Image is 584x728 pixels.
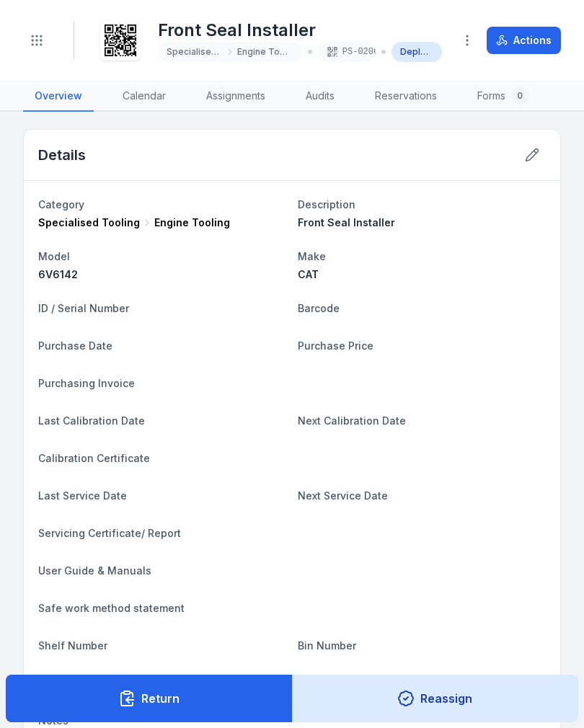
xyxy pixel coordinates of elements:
[158,19,442,42] h1: Front Seal Installer
[298,639,356,652] span: Bin Number
[298,198,355,210] span: Description
[466,81,540,112] a: Forms0
[23,27,50,54] button: Toggle navigation
[111,81,177,112] a: Calendar
[38,377,135,389] span: Purchasing Invoice
[38,639,107,652] span: Shelf Number
[298,339,373,352] span: Purchase Price
[511,87,528,105] div: 0
[391,42,442,62] div: Deployed
[38,602,185,614] span: Safe work method statement
[167,46,223,58] span: Specialised Tooling
[298,302,340,314] span: Barcode
[298,250,326,262] span: Make
[38,414,145,427] span: Last Calibration Date
[298,489,388,502] span: Next Service Date
[237,46,293,58] span: Engine Tooling
[38,216,140,230] span: Specialised Tooling
[38,564,151,577] span: User Guide & Manuals
[298,216,395,228] span: Front Seal Installer
[38,268,78,280] span: 6V6142
[23,81,94,112] a: Overview
[38,452,150,464] span: Calibration Certificate
[298,268,319,280] span: CAT
[38,145,86,165] h2: Details
[363,81,448,112] a: Reservations
[38,489,127,502] span: Last Service Date
[154,216,230,230] span: Engine Tooling
[298,414,406,427] span: Next Calibration Date
[195,81,277,112] a: Assignments
[38,250,70,262] span: Model
[487,27,561,54] button: Actions
[318,42,376,62] div: PS-0206
[292,675,579,722] button: Reassign
[6,675,293,722] button: Return
[294,81,346,112] a: Audits
[38,527,181,539] span: Servicing Certificate/ Report
[38,339,112,352] span: Purchase Date
[38,302,129,314] span: ID / Serial Number
[38,198,84,210] span: Category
